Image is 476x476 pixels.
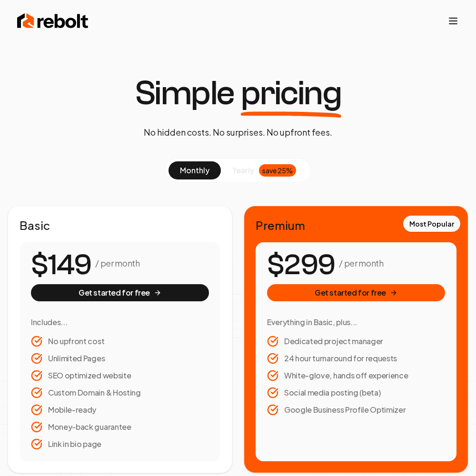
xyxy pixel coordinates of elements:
[144,126,332,139] p: No hidden costs. No surprises. No upfront fees.
[267,353,445,364] li: 24 hour turnaround for requests
[221,161,307,179] button: yearlysave 25%
[20,218,220,233] h2: Basic
[31,387,209,398] li: Custom Domain & Hosting
[232,165,254,176] span: yearly
[256,218,456,233] h2: Premium
[95,257,139,270] p: / per month
[339,257,383,270] p: / per month
[135,76,342,110] h1: Simple
[31,404,209,416] li: Mobile-ready
[31,284,209,301] button: Get started for free
[259,164,296,177] div: save 25%
[267,284,445,301] button: Get started for free
[267,244,335,287] number-flow-react: $299
[169,161,221,179] button: monthly
[267,370,445,381] li: White-glove, hands off experience
[447,15,459,27] button: Toggle mobile menu
[31,370,209,381] li: SEO optimized website
[241,76,342,110] span: pricing
[31,438,209,450] li: Link in bio page
[267,336,445,347] li: Dedicated project manager
[267,404,445,416] li: Google Business Profile Optimizer
[267,387,445,398] li: Social media posting (beta)
[403,216,460,232] div: Most Popular
[31,421,209,433] li: Money-back guarantee
[31,336,209,347] li: No upfront cost
[31,244,91,287] number-flow-react: $149
[31,317,209,328] h3: Includes...
[17,11,89,30] img: Rebolt Logo
[31,353,209,364] li: Unlimited Pages
[267,317,445,328] h3: Everything in Basic, plus...
[180,165,209,175] span: monthly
